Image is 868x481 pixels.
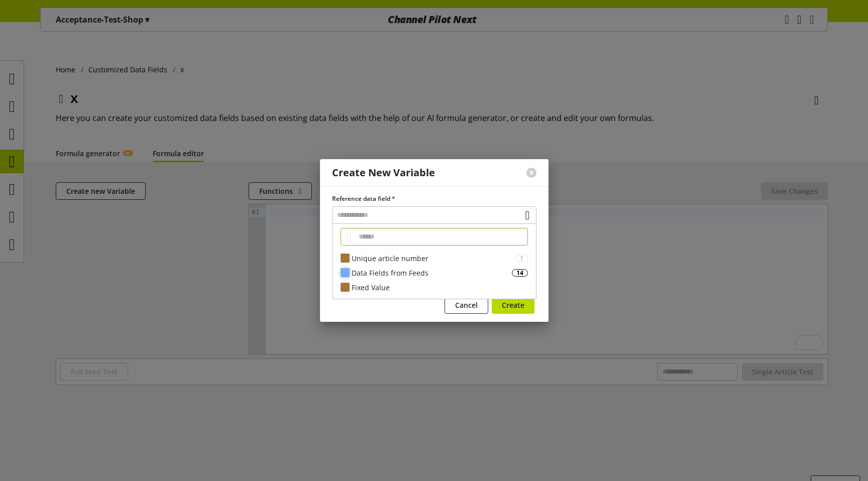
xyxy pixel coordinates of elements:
[515,255,528,262] div: 1
[455,300,478,310] span: Cancel
[512,269,528,277] div: 14
[332,167,435,179] div: Create New Variable
[352,268,512,278] div: Data Fields from Feeds
[502,300,524,310] span: Create
[332,194,536,203] label: Reference data field *
[352,282,528,293] div: Fixed Value
[445,296,488,314] button: Cancel
[352,253,515,264] div: Unique article number
[492,296,534,314] button: Create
